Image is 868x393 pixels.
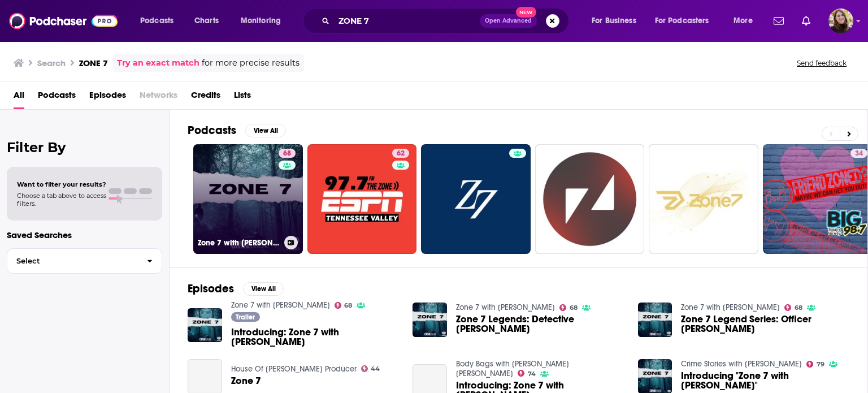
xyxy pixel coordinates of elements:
a: 62 [307,144,417,254]
img: User Profile [828,8,853,33]
img: Zone 7 Legend Series: Officer Lindsay Long [638,303,672,337]
button: View All [245,124,286,137]
span: Introducing: Zone 7 with [PERSON_NAME] [231,327,400,347]
span: 79 [817,362,824,367]
a: All [14,86,24,109]
span: 62 [397,148,405,159]
h3: ZONE 7 [79,58,108,68]
span: Select [7,257,138,265]
a: Zone 7 Legend Series: Officer Lindsay Long [681,314,849,334]
a: Introducing: Zone 7 with Sheryl McCollum [231,327,400,347]
span: New [516,7,536,18]
h2: Episodes [188,282,234,296]
span: 74 [528,372,536,377]
button: Select [7,248,162,274]
a: Lists [234,86,251,109]
a: Show notifications dropdown [797,11,815,31]
a: Body Bags with Joseph Scott Morgan [456,359,569,378]
button: open menu [584,12,650,30]
a: 34 [850,149,867,158]
button: open menu [233,12,296,30]
div: Search podcasts, credits, & more... [314,8,580,34]
img: Podchaser - Follow, Share and Rate Podcasts [9,10,118,32]
a: 68 [335,302,353,309]
a: Zone 7 [231,376,261,386]
a: 68 [279,149,296,158]
a: Introducing "Zone 7 with Sheryl McCollum" [681,371,849,390]
a: 68Zone 7 with [PERSON_NAME] [193,144,303,254]
input: Search podcasts, credits, & more... [334,12,480,30]
a: Podcasts [38,86,76,109]
span: Networks [140,86,177,109]
span: Monitoring [241,13,281,29]
a: 62 [392,149,409,158]
a: Episodes [89,86,126,109]
span: Open Advanced [485,18,532,24]
span: Charts [194,13,219,29]
a: House Of Thulane Da Producer [231,364,357,374]
span: 34 [855,148,863,159]
span: 68 [344,303,352,308]
button: Send feedback [793,58,850,68]
span: Choose a tab above to access filters. [17,192,106,208]
span: Podcasts [140,13,173,29]
a: 79 [806,361,824,368]
span: Zone 7 Legends: Detective [PERSON_NAME] [456,314,624,334]
a: Zone 7 with Sheryl McCollum [231,300,330,310]
a: Zone 7 Legends: Detective Lindsey Wade [456,314,624,334]
p: Saved Searches [7,230,162,240]
span: More [734,13,753,29]
button: open menu [648,12,726,30]
span: Trailer [236,314,255,321]
button: Open AdvancedNew [480,14,537,28]
span: 44 [371,366,380,372]
button: View All [243,282,284,296]
a: Charts [187,12,225,30]
span: For Business [592,13,636,29]
a: 44 [361,365,380,372]
img: Zone 7 Legends: Detective Lindsey Wade [413,303,447,337]
button: open menu [132,12,188,30]
a: EpisodesView All [188,282,284,296]
a: 68 [784,304,802,311]
span: 68 [795,305,802,310]
span: 68 [570,305,578,310]
span: 68 [283,148,291,159]
a: Credits [191,86,220,109]
span: Logged in as katiefuchs [828,8,853,33]
button: open menu [726,12,767,30]
h3: Zone 7 with [PERSON_NAME] [198,238,280,248]
a: Zone 7 with Sheryl McCollum [681,303,780,312]
a: Crime Stories with Nancy Grace [681,359,802,369]
img: Introducing: Zone 7 with Sheryl McCollum [188,308,222,343]
a: PodcastsView All [188,123,286,137]
span: For Podcasters [655,13,709,29]
span: Introducing "Zone 7 with [PERSON_NAME]" [681,371,849,390]
a: Show notifications dropdown [769,11,788,31]
h2: Filter By [7,139,162,156]
span: Zone 7 Legend Series: Officer [PERSON_NAME] [681,314,849,334]
a: 68 [559,304,578,311]
a: Try an exact match [117,57,199,70]
button: Show profile menu [828,8,853,33]
h2: Podcasts [188,123,236,137]
span: Want to filter your results? [17,180,106,188]
h3: Search [37,58,66,68]
a: 74 [518,370,536,377]
a: Zone 7 with Sheryl McCollum [456,303,555,312]
span: for more precise results [202,57,300,70]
